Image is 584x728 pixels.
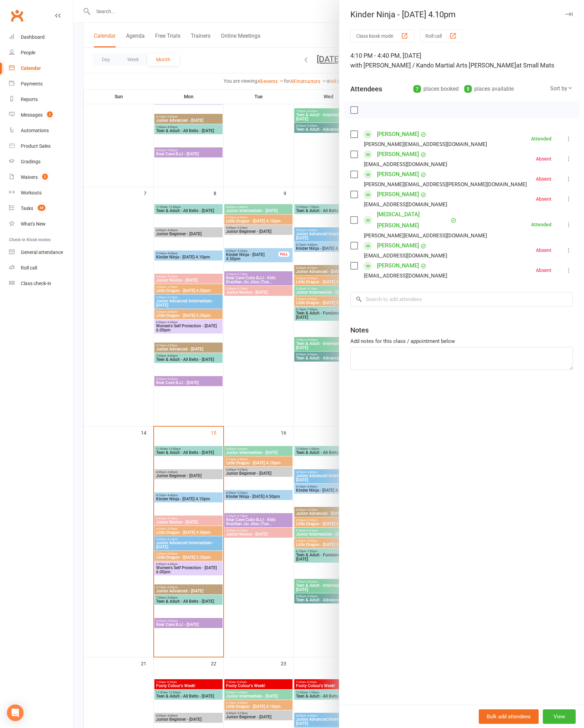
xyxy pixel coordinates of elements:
[9,45,73,61] a: People
[516,62,554,69] span: at Small Mats
[377,209,449,231] a: [MEDICAL_DATA][PERSON_NAME]
[9,260,73,276] a: Roll call
[531,222,551,227] div: Attended
[42,174,48,180] span: 2
[536,156,551,161] div: Absent
[350,84,382,94] div: Attendees
[21,190,42,195] div: Workouts
[21,50,35,55] div: People
[21,112,43,118] div: Messages
[9,185,73,201] a: Workouts
[364,140,487,149] div: [PERSON_NAME][EMAIL_ADDRESS][DOMAIN_NAME]
[21,34,45,40] div: Dashboard
[464,85,472,93] div: 5
[9,76,73,92] a: Payments
[38,205,45,211] span: 38
[377,189,419,200] a: [PERSON_NAME]
[536,197,551,201] div: Absent
[9,276,73,291] a: Class kiosk mode
[536,268,551,273] div: Absent
[9,170,73,185] a: Waivers 2
[377,149,419,160] a: [PERSON_NAME]
[9,92,73,107] a: Reports
[350,29,414,42] button: Class kiosk mode
[9,201,73,216] a: Tasks 38
[9,107,73,123] a: Messages 2
[364,231,487,240] div: [PERSON_NAME][EMAIL_ADDRESS][DOMAIN_NAME]
[413,84,459,94] div: places booked
[377,240,419,251] a: [PERSON_NAME]
[7,704,24,721] div: Open Intercom Messenger
[9,61,73,76] a: Calendar
[364,271,447,280] div: [EMAIL_ADDRESS][DOMAIN_NAME]
[21,65,41,71] div: Calendar
[21,221,46,227] div: What's New
[364,251,447,260] div: [EMAIL_ADDRESS][DOMAIN_NAME]
[420,29,462,42] button: Roll call
[21,128,49,133] div: Automations
[21,174,38,180] div: Waivers
[9,154,73,170] a: Gradings
[9,29,73,45] a: Dashboard
[464,84,514,94] div: places available
[9,123,73,138] a: Automations
[350,292,573,307] input: Search to add attendees
[479,709,539,724] button: Bulk add attendees
[21,265,37,271] div: Roll call
[536,176,551,181] div: Absent
[364,180,527,189] div: [PERSON_NAME][EMAIL_ADDRESS][PERSON_NAME][DOMAIN_NAME]
[377,129,419,140] a: [PERSON_NAME]
[350,62,516,69] span: with [PERSON_NAME] / Kando Martial Arts [PERSON_NAME]
[9,216,73,232] a: What's New
[21,159,41,164] div: Gradings
[364,160,447,169] div: [EMAIL_ADDRESS][DOMAIN_NAME]
[377,260,419,271] a: [PERSON_NAME]
[350,325,369,335] div: Notes
[21,249,63,255] div: General attendance
[21,143,51,149] div: Product Sales
[8,7,26,24] a: Clubworx
[9,245,73,260] a: General attendance kiosk mode
[550,84,573,93] div: Sort by
[339,10,584,19] div: Kinder Ninja - [DATE] 4.10pm
[364,200,447,209] div: [EMAIL_ADDRESS][DOMAIN_NAME]
[21,281,51,286] div: Class check-in
[543,709,576,724] button: View
[47,111,53,117] span: 2
[377,169,419,180] a: [PERSON_NAME]
[21,81,43,87] div: Payments
[9,138,73,154] a: Product Sales
[531,136,551,141] div: Attended
[350,337,573,345] div: Add notes for this class / appointment below
[21,206,33,211] div: Tasks
[21,97,38,102] div: Reports
[413,85,421,93] div: 7
[350,51,573,70] div: 4:10 PM - 4:40 PM, [DATE]
[536,248,551,253] div: Absent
